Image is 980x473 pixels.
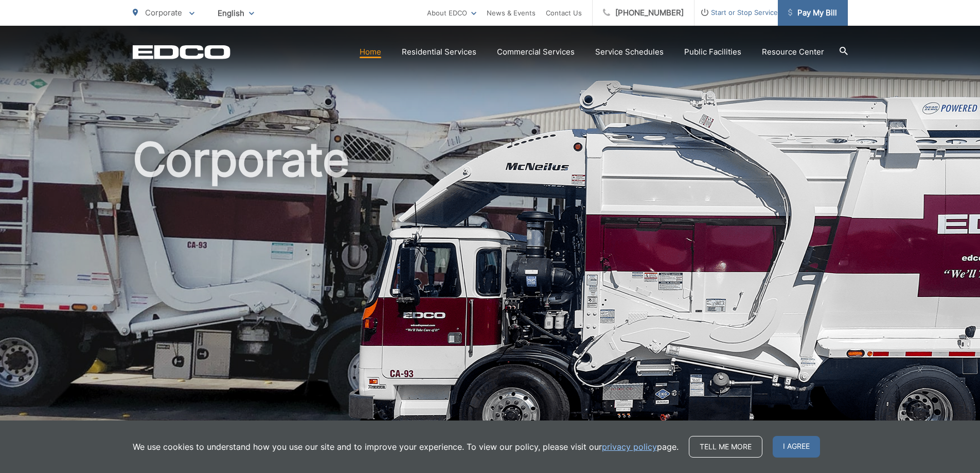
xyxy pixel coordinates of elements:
[497,46,575,58] a: Commercial Services
[684,46,741,58] a: Public Facilities
[133,134,848,460] h1: Corporate
[402,46,476,58] a: Residential Services
[427,7,476,19] a: About EDCO
[145,8,182,17] span: Corporate
[762,46,824,58] a: Resource Center
[360,46,381,58] a: Home
[773,436,820,458] span: I agree
[602,441,657,453] a: privacy policy
[689,436,762,458] a: Tell me more
[595,46,664,58] a: Service Schedules
[133,45,230,59] a: EDCD logo. Return to the homepage.
[133,441,679,453] p: We use cookies to understand how you use our site and to improve your experience. To view our pol...
[487,7,536,19] a: News & Events
[210,4,262,22] span: English
[546,7,582,19] a: Contact Us
[788,7,837,19] span: Pay My Bill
